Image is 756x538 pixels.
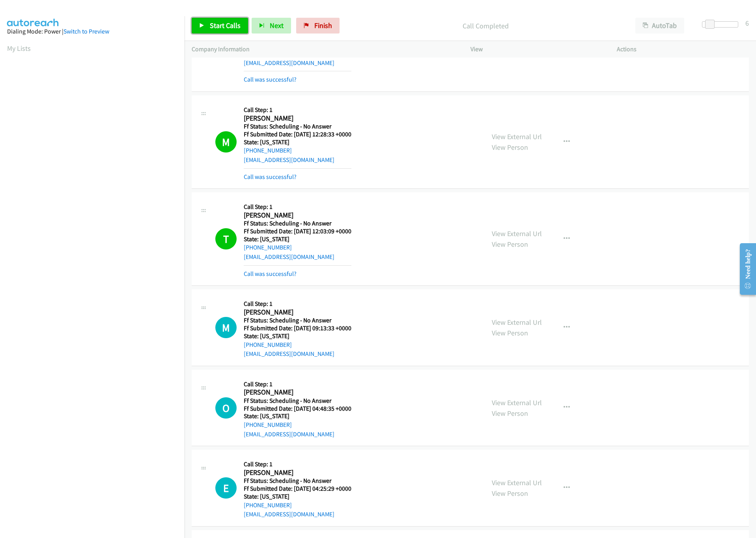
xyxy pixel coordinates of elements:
button: Next [252,18,291,34]
a: View Person [492,328,528,337]
a: Start Calls [192,18,248,34]
a: My Lists [7,44,31,53]
span: Start Calls [210,21,241,30]
a: [PHONE_NUMBER] [244,341,292,348]
h5: Ff Submitted Date: [DATE] 12:28:33 +0000 [244,130,351,138]
div: Dialing Mode: Power | [7,27,177,36]
h2: [PERSON_NAME] [244,468,351,477]
h5: Call Step: 1 [244,106,351,114]
iframe: Dialpad [7,61,185,435]
a: [PHONE_NUMBER] [244,421,292,428]
a: View External Url [492,132,542,141]
h1: T [215,228,237,249]
a: View Person [492,409,528,418]
h5: Ff Status: Scheduling - No Answer [244,397,351,405]
h5: Ff Status: Scheduling - No Answer [244,220,351,227]
a: [EMAIL_ADDRESS][DOMAIN_NAME] [244,156,334,164]
button: AutoTab [635,18,684,34]
h2: [PERSON_NAME] [244,114,351,123]
div: The call is yet to be attempted [215,477,237,499]
a: View Person [492,143,528,152]
p: Call Completed [350,20,621,31]
h5: State: [US_STATE] [244,138,351,146]
div: 6 [745,18,749,28]
a: Call was successful? [244,76,297,83]
span: Next [270,21,284,30]
a: View Person [492,489,528,498]
h5: State: [US_STATE] [244,332,351,340]
h1: O [215,397,237,419]
a: [EMAIL_ADDRESS][DOMAIN_NAME] [244,350,334,357]
a: [EMAIL_ADDRESS][DOMAIN_NAME] [244,59,334,67]
h5: State: [US_STATE] [244,412,351,420]
h5: Ff Submitted Date: [DATE] 12:03:09 +0000 [244,227,351,235]
h1: E [215,477,237,499]
h5: Ff Status: Scheduling - No Answer [244,477,351,485]
a: [EMAIL_ADDRESS][DOMAIN_NAME] [244,430,334,438]
a: Call was successful? [244,270,297,277]
h5: Ff Status: Scheduling - No Answer [244,316,351,324]
p: View [470,45,603,54]
h5: Ff Submitted Date: [DATE] 04:25:29 +0000 [244,485,351,493]
a: View External Url [492,478,542,487]
p: Company Information [192,45,456,54]
h1: M [215,317,237,338]
p: Actions [617,45,749,54]
h2: [PERSON_NAME] [244,388,351,397]
a: Finish [296,18,340,34]
a: View External Url [492,398,542,407]
a: View Person [492,240,528,249]
a: [EMAIL_ADDRESS][DOMAIN_NAME] [244,510,334,518]
a: View External Url [492,318,542,327]
h5: Ff Status: Scheduling - No Answer [244,123,351,130]
iframe: Resource Center [734,238,756,300]
a: Call was successful? [244,173,297,181]
a: Switch to Preview [63,28,109,35]
h5: Call Step: 1 [244,300,351,308]
a: [EMAIL_ADDRESS][DOMAIN_NAME] [244,253,334,261]
h2: [PERSON_NAME] [244,211,351,220]
h5: State: [US_STATE] [244,235,351,243]
span: Finish [314,21,332,30]
h1: M [215,131,237,153]
a: [PHONE_NUMBER] [244,147,292,154]
a: View External Url [492,229,542,238]
h5: State: [US_STATE] [244,493,351,501]
h2: [PERSON_NAME] [244,308,351,317]
h5: Call Step: 1 [244,203,351,211]
a: [PHONE_NUMBER] [244,244,292,251]
h5: Call Step: 1 [244,460,351,468]
a: [PHONE_NUMBER] [244,501,292,509]
h5: Ff Submitted Date: [DATE] 09:13:33 +0000 [244,324,351,332]
h5: Ff Submitted Date: [DATE] 04:48:35 +0000 [244,405,351,413]
div: The call is yet to be attempted [215,397,237,419]
h5: Call Step: 1 [244,380,351,388]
